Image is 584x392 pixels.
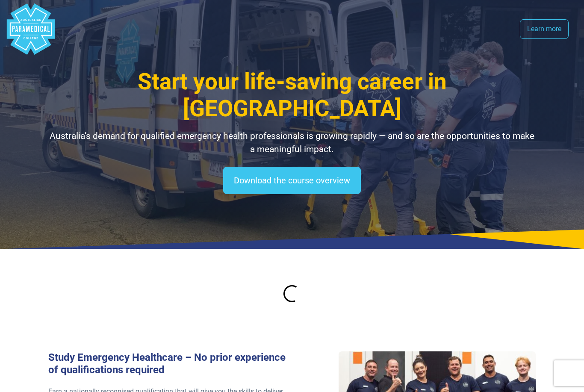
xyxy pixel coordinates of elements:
[138,68,447,122] span: Start your life-saving career in [GEOGRAPHIC_DATA]
[48,351,287,376] h3: Study Emergency Healthcare – No prior experience of qualifications required
[520,19,569,39] a: Learn more
[48,130,536,156] p: Australia’s demand for qualified emergency health professionals is growing rapidly — and so are t...
[5,3,56,55] div: Australian Paramedical College
[223,167,361,194] a: Download the course overview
